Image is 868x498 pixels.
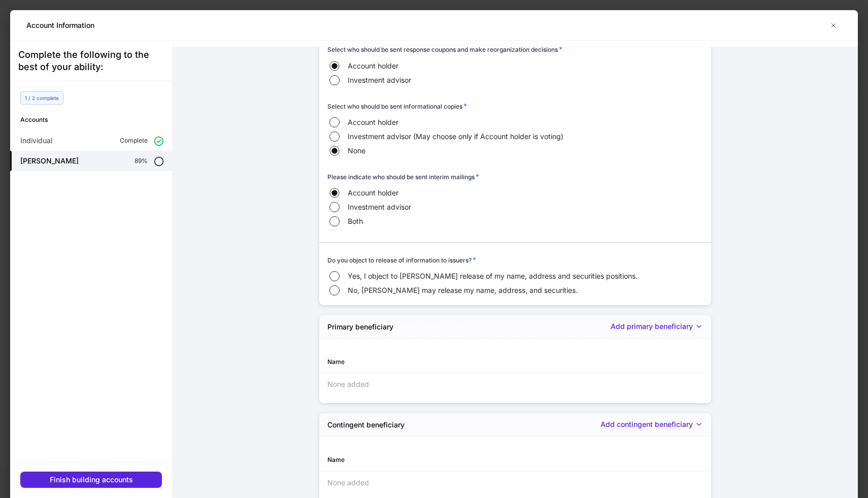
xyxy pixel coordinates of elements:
[20,472,162,488] button: Finish building accounts
[319,373,711,395] div: None added
[327,420,405,430] h5: Contingent beneficiary
[327,322,393,332] h5: Primary beneficiary
[20,156,79,166] h5: [PERSON_NAME]
[50,475,133,485] div: Finish building accounts
[327,455,515,464] div: Name
[20,136,52,146] p: Individual
[327,255,476,265] h6: Do you object to release of information to issuers?
[26,20,94,30] h5: Account Information
[348,216,363,226] span: Both
[348,131,563,142] span: Investment advisor (May choose only if Account holder is voting)
[120,137,148,145] p: Complete
[327,44,562,54] h6: Select who should be sent response coupons and make reorganization decisions
[348,271,638,281] span: Yes, I object to [PERSON_NAME] release of my name, address and securities positions.
[348,117,398,127] span: Account holder
[327,357,515,367] div: Name
[135,157,148,165] p: 89%
[327,101,467,111] h6: Select who should be sent informational copies
[600,419,703,430] button: Add contingent beneficiary
[20,115,172,124] h6: Accounts
[348,202,411,212] span: Investment advisor
[20,91,63,105] div: 1 / 2 complete
[18,49,164,73] div: Complete the following to the best of your ability:
[327,172,479,182] h6: Please indicate who should be sent interim mailings
[10,130,172,151] a: IndividualComplete
[611,321,703,332] button: Add primary beneficiary
[348,75,411,85] span: Investment advisor
[348,146,365,156] span: None
[348,285,578,295] span: No, [PERSON_NAME] may release my name, address, and securities.
[348,61,398,71] span: Account holder
[348,188,398,198] span: Account holder
[10,151,172,171] a: [PERSON_NAME]89%
[319,472,711,494] div: None added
